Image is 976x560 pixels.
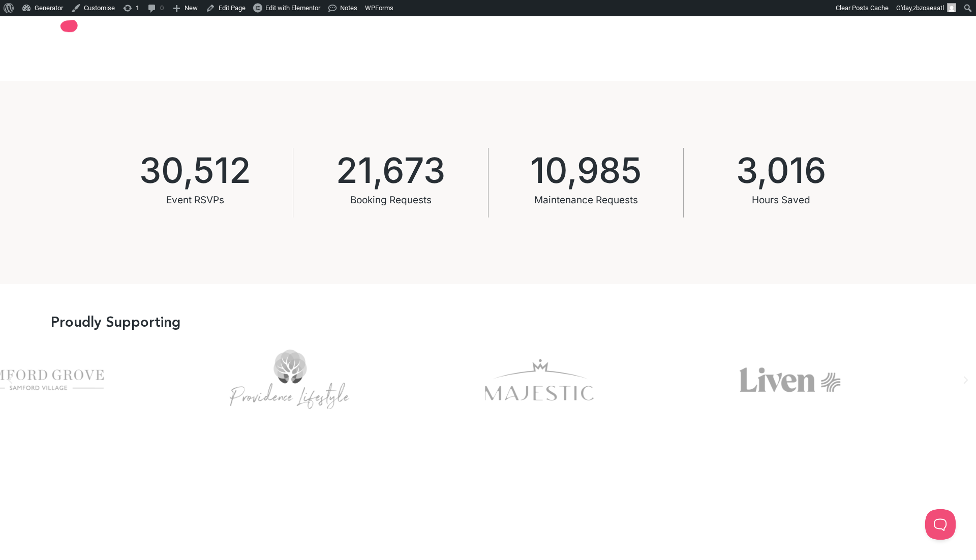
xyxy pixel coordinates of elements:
[678,339,903,421] div: 4 / 14
[177,339,402,421] div: Providence
[530,153,642,188] span: 10,985
[427,339,652,421] div: Majestic
[336,153,445,188] span: 21,673
[530,188,642,212] div: Maintenance Requests
[961,375,971,385] div: Next slide
[139,188,251,212] div: Event RSVPs
[139,153,251,188] span: 30,512
[913,4,944,12] span: zbzoaesatl
[925,509,956,540] iframe: Toggle Customer Support
[51,315,180,329] h3: Proudly Supporting
[678,339,903,421] div: Liven
[736,188,826,212] div: Hours Saved
[177,339,402,421] div: 2 / 14
[265,4,320,12] span: Edit with Elementor
[427,339,652,421] div: 3 / 14
[736,153,826,188] span: 3,016
[5,375,15,385] div: Previous slide
[336,188,445,212] div: Booking Requests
